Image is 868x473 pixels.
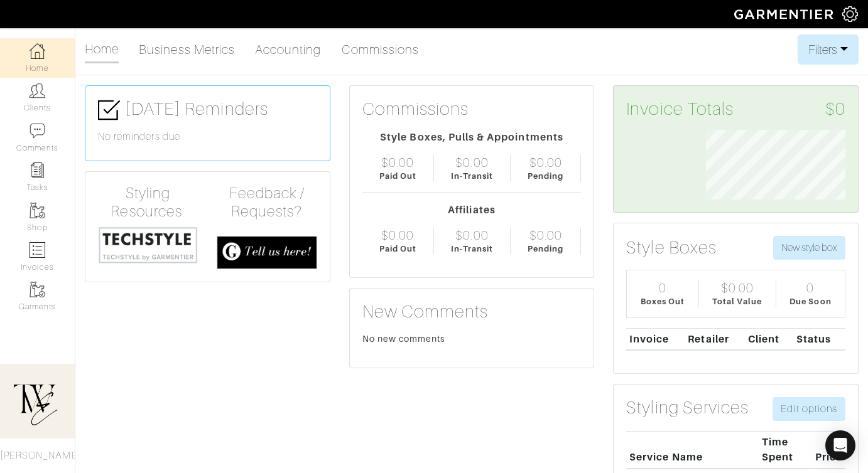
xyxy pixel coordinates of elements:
[773,236,845,260] button: New style box
[362,203,582,218] div: Affiliates
[30,123,45,139] img: comment-icon-a0a6a9ef722e966f86d9cbdc48e553b5cf19dbc54f86b18d962a5391bc8f6eb6.png
[759,432,803,469] th: Time Spent
[798,35,859,65] button: Filters
[30,162,45,178] img: reminder-icon-8004d30b9f0a5d33ae49ab947aed9ed385cf756f9e5892f1edd6e32f2345188e.png
[362,130,582,145] div: Style Boxes, Pulls & Appointments
[626,328,685,350] th: Invoice
[626,397,749,418] h3: Styling Services
[342,37,420,62] a: Commissions
[728,3,842,25] img: garmentier-logo-header-white-b43fb05a5012e4ada735d5af1a66efaba907eab6374d6393d1fbf88cb4ef424d.png
[529,228,562,243] div: $0.00
[362,301,582,322] h3: New Comments
[98,131,317,143] h6: No reminders due
[98,184,198,221] h4: Styling Resources:
[451,243,494,255] div: In-Transit
[745,328,793,350] th: Client
[773,397,845,421] a: Edit options
[381,155,414,170] div: $0.00
[455,155,488,170] div: $0.00
[255,37,322,62] a: Accounting
[528,243,563,255] div: Pending
[30,83,45,98] img: clients-icon-6bae9207a08558b7cb47a8932f037763ab4055f8c8b6bfacd5dc20c3e0201464.png
[825,98,845,120] span: $0
[30,242,45,258] img: orders-icon-0abe47150d42831381b5fb84f609e132dff9fe21cb692f30cb5eec754e2cba89.png
[381,228,414,243] div: $0.00
[721,280,754,295] div: $0.00
[217,236,317,269] img: feedback_requests-3821251ac2bd56c73c230f3229a5b25d6eb027adea667894f41107c140538ee0.png
[217,184,317,221] h4: Feedback / Requests?
[825,430,855,460] div: Open Intercom Messenger
[379,170,416,182] div: Paid Out
[659,280,666,295] div: 0
[98,226,198,264] img: techstyle-93310999766a10050dc78ceb7f971a75838126fd19372ce40ba20cdf6a89b94b.png
[793,328,845,350] th: Status
[641,295,685,307] div: Boxes Out
[528,170,563,182] div: Pending
[803,432,845,469] th: Price
[451,170,494,182] div: In-Transit
[455,228,488,243] div: $0.00
[139,37,235,62] a: Business Metrics
[806,280,814,295] div: 0
[529,155,562,170] div: $0.00
[98,98,317,121] h3: [DATE] Reminders
[30,203,45,218] img: garments-icon-b7da505a4dc4fd61783c78ac3ca0ef83fa9d6f193b1c9dc38574b1d14d53ca28.png
[98,99,120,121] img: check-box-icon-36a4915ff3ba2bd8f6e4f29bc755bb66becd62c870f447fc0dd1365fcfddab58.png
[789,295,831,307] div: Due Soon
[85,36,119,63] a: Home
[626,237,717,258] h3: Style Boxes
[842,6,858,22] img: gear-icon-white-bd11855cb880d31180b6d7d6211b90ccbf57a29d726f0c71d8c61bd08dd39cc2.png
[379,243,416,255] div: Paid Out
[712,295,762,307] div: Total Value
[626,98,845,120] h3: Invoice Totals
[30,43,45,59] img: dashboard-icon-dbcd8f5a0b271acd01030246c82b418ddd0df26cd7fceb0bd07c9910d44c42f6.png
[626,432,759,469] th: Service Name
[30,282,45,297] img: garments-icon-b7da505a4dc4fd61783c78ac3ca0ef83fa9d6f193b1c9dc38574b1d14d53ca28.png
[685,328,746,350] th: Retailer
[362,332,582,345] div: No new comments
[362,98,469,120] h3: Commissions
